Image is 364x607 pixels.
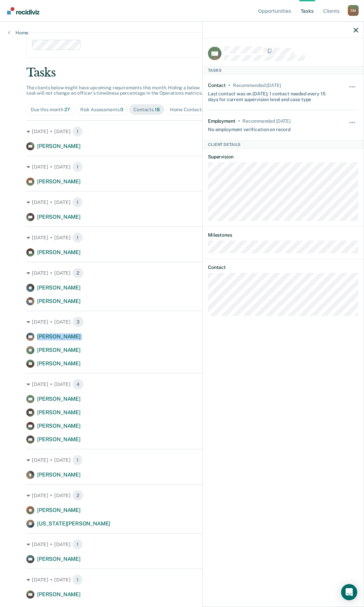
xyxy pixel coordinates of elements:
span: 2 [72,268,84,278]
div: [DATE] • [DATE] [26,161,338,172]
span: [PERSON_NAME] [37,409,81,416]
span: [PERSON_NAME] [37,507,81,513]
div: Open Intercom Messenger [341,584,357,600]
span: [PERSON_NAME] [37,214,81,220]
div: [DATE] • [DATE] [26,197,338,208]
span: The clients below might have upcoming requirements this month. Hiding a below task will not chang... [26,85,203,96]
img: Recidiviz [7,7,39,14]
span: 18 [155,107,160,112]
span: 1 [72,232,83,243]
div: • [238,118,240,124]
span: [PERSON_NAME] [37,249,81,255]
span: 1 [72,574,83,585]
div: Employment [208,118,236,124]
div: [DATE] • [DATE] [26,126,338,137]
span: 27 [64,107,70,112]
div: Contact [208,82,226,88]
span: 1 [72,455,83,465]
span: [PERSON_NAME] [37,396,81,402]
span: [PERSON_NAME] [37,472,81,478]
span: [US_STATE][PERSON_NAME] [37,520,110,527]
div: Risk Assessments [80,107,124,113]
span: [PERSON_NAME] [37,333,81,340]
a: Home [8,30,28,36]
span: 1 [72,161,83,172]
div: [DATE] • [DATE] [26,574,338,585]
div: Due this month [31,107,70,113]
span: 0 [120,107,123,112]
span: [PERSON_NAME] [37,436,81,443]
div: Home Contacts [170,107,208,113]
div: Recommended in 11 days [242,118,290,124]
span: 2 [72,490,84,501]
div: [DATE] • [DATE] [26,232,338,243]
span: 3 [72,316,84,327]
div: [DATE] • [DATE] [26,316,338,327]
span: [PERSON_NAME] [37,347,81,353]
span: [PERSON_NAME] [37,143,81,149]
div: [DATE] • [DATE] [26,268,338,278]
span: [PERSON_NAME] [37,556,81,562]
span: 1 [72,539,83,550]
div: • [229,82,230,88]
button: Profile dropdown button [348,5,359,16]
div: No employment verification on record [208,124,291,132]
span: [PERSON_NAME] [37,591,81,598]
div: Contacts [133,107,160,113]
div: Last contact was on [DATE]; 1 contact needed every 15 days for current supervision level and case... [208,88,333,102]
span: [PERSON_NAME] [37,284,81,291]
div: [DATE] • [DATE] [26,455,338,465]
span: 4 [72,379,84,390]
span: [PERSON_NAME] [37,360,81,367]
div: Tasks [203,66,364,74]
dt: Milestones [208,232,358,238]
div: [DATE] • [DATE] [26,490,338,501]
div: [DATE] • [DATE] [26,539,338,550]
div: Client Details [203,140,364,148]
span: [PERSON_NAME] [37,178,81,185]
div: S M [348,5,359,16]
span: 1 [72,126,83,137]
div: Tasks [26,66,338,80]
span: [PERSON_NAME] [37,423,81,429]
dt: Supervision [208,154,358,160]
dt: Contact [208,264,358,270]
div: Recommended in 7 days [233,82,281,88]
span: [PERSON_NAME] [37,298,81,304]
span: 1 [72,197,83,208]
div: [DATE] • [DATE] [26,379,338,390]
